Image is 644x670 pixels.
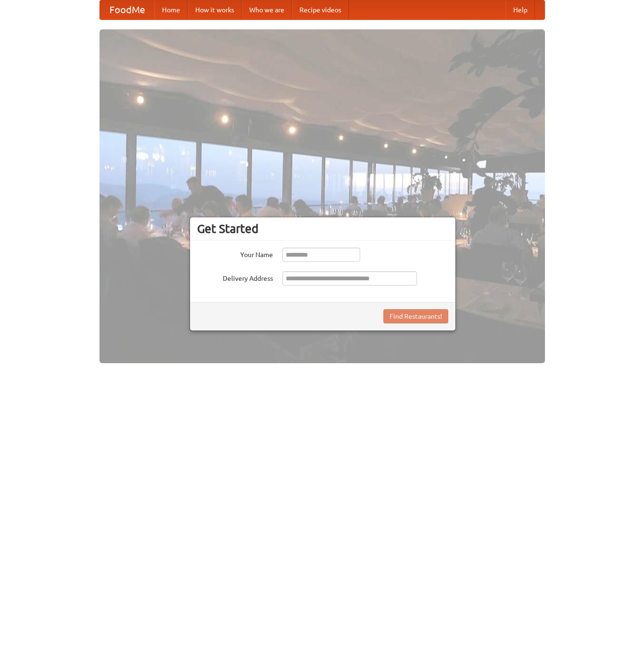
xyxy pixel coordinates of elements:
[100,0,154,19] a: FoodMe
[383,309,448,323] button: Find Restaurants!
[154,0,188,19] a: Home
[292,0,349,19] a: Recipe videos
[197,248,273,259] label: Your Name
[197,271,273,283] label: Delivery Address
[188,0,242,19] a: How it works
[242,0,292,19] a: Who we are
[506,0,535,19] a: Help
[197,222,448,236] h3: Get Started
